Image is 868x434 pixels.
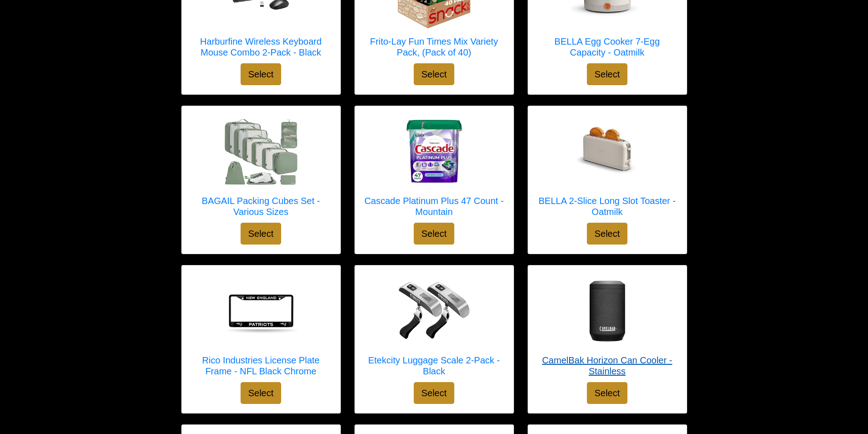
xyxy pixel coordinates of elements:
button: Select [241,382,282,404]
a: Etekcity Luggage Scale 2-Pack - Black Etekcity Luggage Scale 2-Pack - Black [364,275,504,382]
h5: Harburfine Wireless Keyboard Mouse Combo 2-Pack - Black [191,36,331,58]
a: CamelBak Horizon Can Cooler - Stainless CamelBak Horizon Can Cooler - Stainless [537,275,678,382]
img: BAGAIL Packing Cubes Set - Various Sizes [225,119,298,185]
button: Select [241,223,282,245]
a: BAGAIL Packing Cubes Set - Various Sizes BAGAIL Packing Cubes Set - Various Sizes [191,115,331,223]
a: Cascade Platinum Plus 47 Count - Mountain Cascade Platinum Plus 47 Count - Mountain [364,115,504,223]
img: BELLA 2-Slice Long Slot Toaster - Oatmilk [571,115,644,188]
button: Select [241,63,282,85]
h5: Frito-Lay Fun Times Mix Variety Pack, (Pack of 40) [364,36,504,58]
a: BELLA 2-Slice Long Slot Toaster - Oatmilk BELLA 2-Slice Long Slot Toaster - Oatmilk [537,115,678,223]
button: Select [414,382,455,404]
h5: BELLA 2-Slice Long Slot Toaster - Oatmilk [537,195,678,217]
h5: Cascade Platinum Plus 47 Count - Mountain [364,195,504,217]
button: Select [414,63,455,85]
img: CamelBak Horizon Can Cooler - Stainless [571,275,644,347]
h5: CamelBak Horizon Can Cooler - Stainless [537,355,678,377]
h5: BELLA Egg Cooker 7-Egg Capacity - Oatmilk [537,36,678,58]
a: Rico Industries License Plate Frame - NFL Black Chrome Rico Industries License Plate Frame - NFL ... [191,275,331,382]
button: Select [414,223,455,245]
button: Select [587,223,628,245]
h5: Rico Industries License Plate Frame - NFL Black Chrome [191,355,331,377]
img: Rico Industries License Plate Frame - NFL Black Chrome [225,275,298,347]
button: Select [587,382,628,404]
h5: Etekcity Luggage Scale 2-Pack - Black [364,355,504,377]
button: Select [587,63,628,85]
img: Etekcity Luggage Scale 2-Pack - Black [398,275,471,347]
h5: BAGAIL Packing Cubes Set - Various Sizes [191,195,331,217]
img: Cascade Platinum Plus 47 Count - Mountain [398,115,471,188]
